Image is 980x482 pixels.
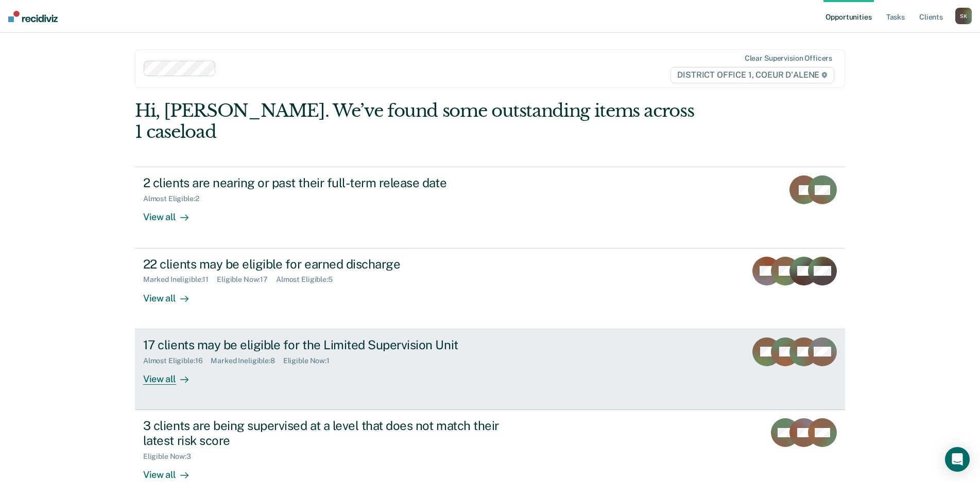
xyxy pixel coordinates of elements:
[143,365,201,385] div: View all
[135,100,703,142] div: Hi, [PERSON_NAME]. We’ve found some outstanding items across 1 caseload
[135,167,845,248] a: 2 clients are nearing or past their full-term release dateAlmost Eligible:2View all
[143,175,505,190] div: 2 clients are nearing or past their full-term release date
[143,452,199,461] div: Eligible Now : 3
[945,447,970,472] div: Open Intercom Messenger
[143,356,211,365] div: Almost Eligible : 16
[143,284,201,304] div: View all
[143,337,505,352] div: 17 clients may be eligible for the Limited Supervision Unit
[276,275,341,284] div: Almost Eligible : 5
[143,257,505,272] div: 22 clients may be eligible for earned discharge
[955,8,972,24] button: SK
[135,329,845,410] a: 17 clients may be eligible for the Limited Supervision UnitAlmost Eligible:16Marked Ineligible:8E...
[143,194,208,203] div: Almost Eligible : 2
[955,8,972,24] div: S K
[143,203,201,223] div: View all
[283,356,338,365] div: Eligible Now : 1
[217,275,276,284] div: Eligible Now : 17
[143,275,217,284] div: Marked Ineligible : 11
[135,248,845,329] a: 22 clients may be eligible for earned dischargeMarked Ineligible:11Eligible Now:17Almost Eligible...
[211,356,283,365] div: Marked Ineligible : 8
[143,418,505,448] div: 3 clients are being supervised at a level that does not match their latest risk score
[8,11,58,22] img: Recidiviz
[745,54,832,63] div: Clear supervision officers
[143,460,201,480] div: View all
[670,67,834,83] span: DISTRICT OFFICE 1, COEUR D'ALENE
